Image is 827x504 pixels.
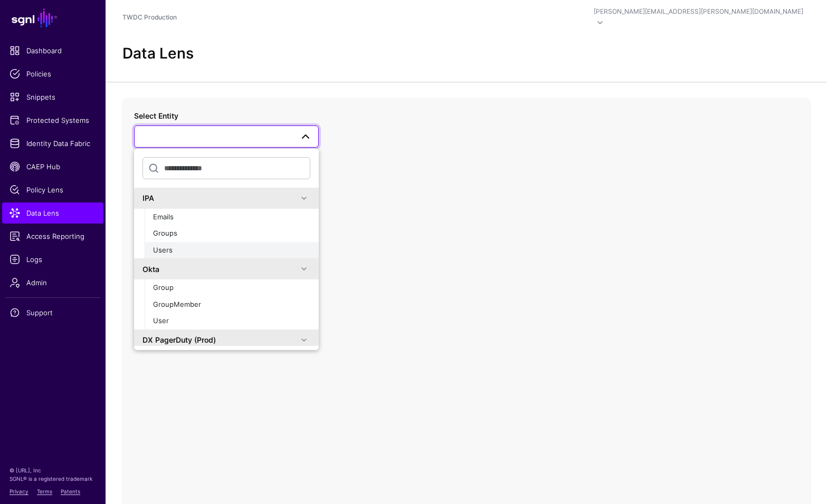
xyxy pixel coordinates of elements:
[145,209,319,226] button: Emails
[122,13,177,21] a: TWDC Production
[37,488,52,495] a: Terms
[9,474,96,483] p: SGNL® is a registered trademark
[9,231,96,241] span: Access Reporting
[9,45,96,56] span: Dashboard
[594,7,803,16] div: [PERSON_NAME][EMAIL_ADDRESS][PERSON_NAME][DOMAIN_NAME]
[2,249,103,270] a: Logs
[6,6,99,30] a: SGNL
[153,316,169,325] span: User
[145,242,319,259] button: Users
[2,110,103,131] a: Protected Systems
[9,277,96,288] span: Admin
[9,161,96,172] span: CAEP Hub
[2,202,103,224] a: Data Lens
[134,110,178,121] label: Select Entity
[9,254,96,265] span: Logs
[153,212,174,221] span: Emails
[9,208,96,218] span: Data Lens
[2,86,103,108] a: Snippets
[153,283,174,292] span: Group
[9,488,28,495] a: Privacy
[2,156,103,177] a: CAEP Hub
[145,279,319,296] button: Group
[61,488,80,495] a: Patents
[2,40,103,61] a: Dashboard
[122,45,194,63] h2: Data Lens
[142,264,298,275] div: Okta
[142,192,298,203] div: IPA
[2,226,103,247] a: Access Reporting
[9,69,96,79] span: Policies
[2,272,103,293] a: Admin
[2,63,103,84] a: Policies
[145,225,319,242] button: Groups
[9,115,96,125] span: Protected Systems
[9,466,96,474] p: © [URL], Inc
[153,246,173,254] span: Users
[142,334,298,345] div: DX PagerDuty (Prod)
[9,307,96,318] span: Support
[145,296,319,313] button: GroupMember
[153,229,177,237] span: Groups
[2,133,103,154] a: Identity Data Fabric
[153,300,201,308] span: GroupMember
[9,138,96,149] span: Identity Data Fabric
[2,179,103,200] a: Policy Lens
[145,313,319,329] button: User
[9,92,96,102] span: Snippets
[9,185,96,195] span: Policy Lens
